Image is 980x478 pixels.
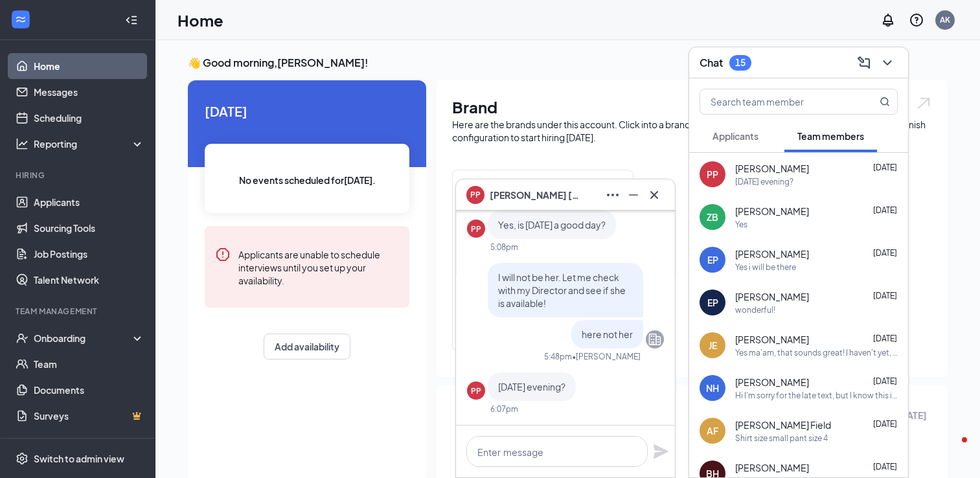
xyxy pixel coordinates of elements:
[873,248,897,258] span: [DATE]
[856,55,872,71] svg: ComposeMessage
[605,187,621,203] svg: Ellipses
[453,280,633,312] h2: [DEMOGRAPHIC_DATA]-fil-A
[936,434,967,465] iframe: Intercom live chat
[544,351,572,362] div: 5:48pm
[735,333,809,346] span: [PERSON_NAME]
[707,211,718,223] div: ZB
[735,57,746,68] div: 15
[735,262,796,273] div: Yes i will be there
[707,168,718,181] div: PP
[735,176,793,187] div: [DATE] evening?
[709,339,717,352] div: JE
[34,189,144,215] a: Applicants
[215,247,231,262] svg: Error
[34,79,144,105] a: Messages
[34,137,145,150] div: Reporting
[498,271,626,309] span: I will not be her. Let me check with my Director and see if she is available!
[490,188,580,202] span: [PERSON_NAME] [PERSON_NAME]
[873,163,897,172] span: [DATE]
[873,419,897,429] span: [DATE]
[735,376,809,389] span: [PERSON_NAME]
[646,187,662,203] svg: Cross
[854,52,874,73] button: ComposeMessage
[572,351,641,362] span: • [PERSON_NAME]
[34,267,144,293] a: Talent Network
[602,185,623,205] button: Ellipses
[735,390,898,401] div: Hi I'm sorry for the late text, but I know this is a little late of a notice. On [DATE] I won't b...
[34,332,133,345] div: Onboarding
[707,296,718,309] div: EP
[125,14,138,27] svg: Collapse
[34,377,144,403] a: Documents
[452,118,932,144] div: Here are the brands under this account. Click into a brand to see your locations, managers, job p...
[34,105,144,131] a: Scheduling
[712,130,758,142] span: Applicants
[471,385,481,396] div: PP
[644,185,665,205] button: Cross
[239,173,376,187] span: No events scheduled for [DATE] .
[626,187,641,203] svg: Minimize
[34,53,144,79] a: Home
[16,332,28,345] svg: UserCheck
[735,205,809,218] span: [PERSON_NAME]
[34,215,144,241] a: Sourcing Tools
[797,130,864,142] span: Team members
[623,185,644,205] button: Minimize
[16,452,28,465] svg: Settings
[873,205,897,215] span: [DATE]
[880,55,895,71] svg: ChevronDown
[14,13,27,26] svg: WorkstreamLogo
[735,247,809,260] span: [PERSON_NAME]
[238,247,399,287] div: Applicants are unable to schedule interviews until you set up your availability.
[735,162,809,175] span: [PERSON_NAME]
[34,351,144,377] a: Team
[735,219,747,230] div: Yes
[909,12,924,28] svg: QuestionInfo
[177,9,223,31] h1: Home
[877,52,898,73] button: ChevronDown
[205,101,409,121] span: [DATE]
[264,334,350,359] button: Add availability
[34,452,124,465] div: Switch to admin view
[873,291,897,301] span: [DATE]
[873,334,897,343] span: [DATE]
[700,56,723,70] h3: Chat
[735,290,809,303] span: [PERSON_NAME]
[707,253,718,266] div: EP
[735,433,828,444] div: Shirt size small pant size 4
[873,462,897,472] span: [DATE]
[498,219,606,231] span: Yes, is [DATE] a good day?
[735,347,898,358] div: Yes ma'am, that sounds great! I haven't yet, but I'm about to double check that I have all my pap...
[647,332,663,347] svg: Company
[735,461,809,474] span: [PERSON_NAME]
[188,56,948,70] h3: 👋 Good morning, [PERSON_NAME] !
[452,96,932,118] h1: Brand
[873,376,897,386] span: [DATE]
[490,242,518,253] div: 5:08pm
[490,404,518,415] div: 6:07pm
[498,381,565,393] span: [DATE] evening?
[880,12,896,28] svg: Notifications
[707,424,718,437] div: AF
[915,96,932,111] img: open.6027fd2a22e1237b5b06.svg
[940,14,950,25] div: AK
[735,418,831,431] span: [PERSON_NAME] Field
[700,89,854,114] input: Search team member
[16,137,28,150] svg: Analysis
[34,241,144,267] a: Job Postings
[16,306,142,317] div: Team Management
[735,304,775,315] div: wonderful!
[582,328,633,340] span: here not her
[471,223,481,234] div: PP
[880,97,890,107] svg: MagnifyingGlass
[706,381,719,394] div: NH
[16,170,142,181] div: Hiring
[34,403,144,429] a: SurveysCrown
[653,444,668,459] svg: Plane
